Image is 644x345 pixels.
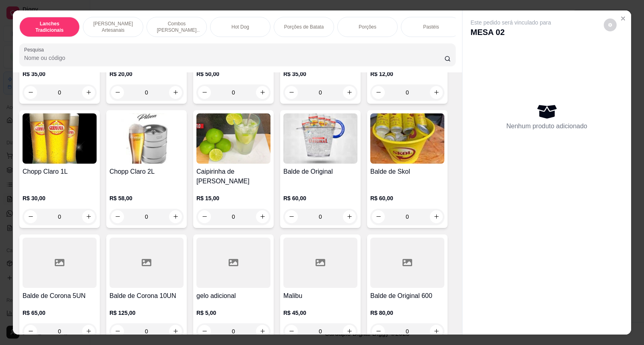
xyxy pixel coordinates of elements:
[82,86,95,99] button: increase-product-quantity
[109,309,184,317] p: R$ 125,00
[430,325,443,338] button: increase-product-quantity
[111,325,124,338] button: decrease-product-quantity
[372,210,385,223] button: decrease-product-quantity
[82,325,95,338] button: increase-product-quantity
[283,167,357,177] h4: Balde de Original
[111,210,124,223] button: decrease-product-quantity
[370,113,444,164] img: product-image
[24,54,444,62] input: Pesquisa
[506,121,587,131] p: Nenhum produto adicionado
[343,210,356,223] button: increase-product-quantity
[24,46,47,53] label: Pesquisa
[370,309,444,317] p: R$ 80,00
[23,167,97,177] h4: Chopp Claro 1L
[169,86,182,99] button: increase-product-quantity
[196,70,270,78] p: R$ 50,00
[370,291,444,301] h4: Balde de Original 600
[26,21,73,33] p: Lanches Tradicionais
[23,70,97,78] p: R$ 35,00
[285,86,298,99] button: decrease-product-quantity
[231,24,249,30] p: Hot Dog
[109,194,184,202] p: R$ 58,00
[256,325,269,338] button: increase-product-quantity
[109,113,184,164] img: product-image
[196,167,270,186] h4: Caipirinha de [PERSON_NAME]
[283,309,357,317] p: R$ 45,00
[372,325,385,338] button: decrease-product-quantity
[430,210,443,223] button: increase-product-quantity
[343,86,356,99] button: increase-product-quantity
[24,86,37,99] button: decrease-product-quantity
[471,18,551,27] p: Este pedido será vinculado para
[24,210,37,223] button: decrease-product-quantity
[285,325,298,338] button: decrease-product-quantity
[283,113,357,164] img: product-image
[109,70,184,78] p: R$ 20,00
[153,21,200,33] p: Combos [PERSON_NAME] Artesanais
[370,167,444,177] h4: Balde de Skol
[196,194,270,202] p: R$ 15,00
[198,325,211,338] button: decrease-product-quantity
[196,113,270,164] img: product-image
[343,325,356,338] button: increase-product-quantity
[109,291,184,301] h4: Balde de Corona 10UN
[423,24,439,30] p: Pastéis
[285,210,298,223] button: decrease-product-quantity
[23,291,97,301] h4: Balde de Corona 5UN
[109,167,184,177] h4: Chopp Claro 2L
[23,309,97,317] p: R$ 65,00
[196,309,270,317] p: R$ 5,00
[82,210,95,223] button: increase-product-quantity
[430,86,443,99] button: increase-product-quantity
[256,86,269,99] button: increase-product-quantity
[196,291,270,301] h4: gelo adicional
[111,86,124,99] button: decrease-product-quantity
[617,12,630,25] button: Close
[283,194,357,202] p: R$ 60,00
[169,325,182,338] button: increase-product-quantity
[24,325,37,338] button: decrease-product-quantity
[370,194,444,202] p: R$ 60,00
[90,21,136,33] p: [PERSON_NAME] Artesanais
[359,24,376,30] p: Porções
[370,70,444,78] p: R$ 12,00
[198,210,211,223] button: decrease-product-quantity
[23,194,97,202] p: R$ 30,00
[372,86,385,99] button: decrease-product-quantity
[256,210,269,223] button: increase-product-quantity
[471,27,551,38] p: MESA 02
[198,86,211,99] button: decrease-product-quantity
[604,18,617,31] button: decrease-product-quantity
[23,113,97,164] img: product-image
[169,210,182,223] button: increase-product-quantity
[283,291,357,301] h4: Malibu
[284,24,324,30] p: Porções de Batata
[283,70,357,78] p: R$ 35,00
